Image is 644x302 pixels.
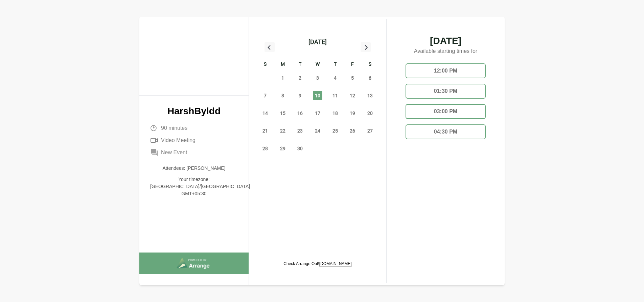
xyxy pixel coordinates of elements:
span: Friday, September 5, 2025 [348,73,357,83]
span: Friday, September 26, 2025 [348,126,357,136]
span: Monday, September 1, 2025 [278,73,287,83]
span: Sunday, September 7, 2025 [260,91,270,100]
span: Sunday, September 14, 2025 [260,108,270,118]
div: W [309,60,326,69]
span: Monday, September 29, 2025 [278,144,287,153]
div: 04:30 PM [406,124,486,139]
div: T [326,60,344,69]
span: Saturday, September 6, 2025 [365,73,375,83]
p: Available starting times for [400,46,491,58]
span: Wednesday, September 24, 2025 [313,126,322,136]
span: Thursday, September 25, 2025 [330,126,340,136]
a: [DOMAIN_NAME] [319,261,352,266]
div: F [344,60,362,69]
span: Thursday, September 4, 2025 [330,73,340,83]
span: Monday, September 15, 2025 [278,108,287,118]
span: Friday, September 19, 2025 [348,108,357,118]
span: New Event [161,148,187,157]
span: Thursday, September 11, 2025 [330,91,340,100]
div: 01:30 PM [406,84,486,99]
span: Thursday, September 18, 2025 [330,108,340,118]
div: S [256,60,274,69]
div: 12:00 PM [406,63,486,78]
span: Tuesday, September 23, 2025 [295,126,305,136]
span: Friday, September 12, 2025 [348,91,357,100]
p: Your timezone: [GEOGRAPHIC_DATA]/[GEOGRAPHIC_DATA] GMT+05:30 [150,176,238,197]
span: Wednesday, September 3, 2025 [313,73,322,83]
span: Tuesday, September 16, 2025 [295,108,305,118]
span: Video Meeting [161,136,195,144]
div: S [361,60,379,69]
span: Sunday, September 21, 2025 [260,126,270,136]
span: Tuesday, September 9, 2025 [295,91,305,100]
span: Saturday, September 27, 2025 [365,126,375,136]
span: Sunday, September 28, 2025 [260,144,270,153]
p: HarshByldd [150,106,238,116]
span: Wednesday, September 17, 2025 [313,108,322,118]
span: 90 minutes [161,124,187,132]
p: Check Arrange Out! [283,261,351,266]
div: 03:00 PM [406,104,486,119]
p: Attendees: [PERSON_NAME] [150,165,238,172]
span: Tuesday, September 2, 2025 [295,73,305,83]
div: [DATE] [308,37,327,47]
div: T [291,60,309,69]
span: [DATE] [400,36,491,46]
span: Saturday, September 20, 2025 [365,108,375,118]
span: Tuesday, September 30, 2025 [295,144,305,153]
span: Wednesday, September 10, 2025 [313,91,322,100]
span: Saturday, September 13, 2025 [365,91,375,100]
span: Monday, September 8, 2025 [278,91,287,100]
div: M [274,60,292,69]
span: Monday, September 22, 2025 [278,126,287,136]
